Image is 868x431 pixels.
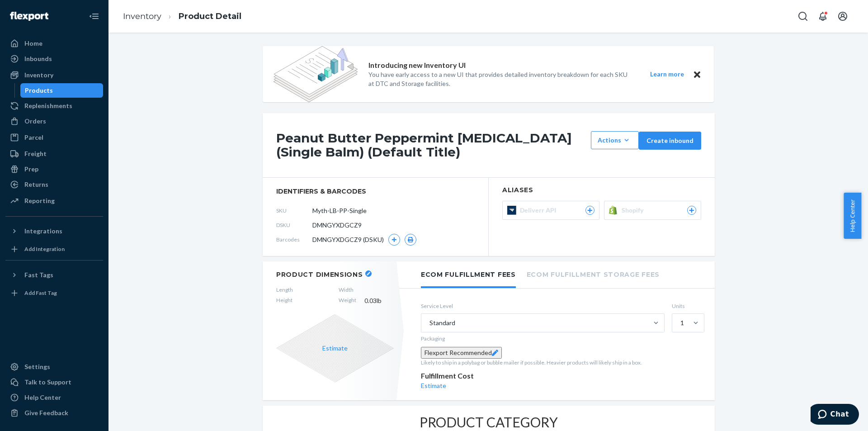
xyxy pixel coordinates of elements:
[834,7,852,25] button: Open account menu
[24,245,65,253] div: Add Integration
[794,7,812,25] button: Open Search Box
[598,136,632,145] div: Actions
[691,69,703,80] button: Close
[24,289,57,297] div: Add Fast Tag
[24,54,52,63] div: Inbounds
[811,404,859,426] iframe: Opens a widget where you can chat to one of our agents
[5,99,103,113] a: Replenishments
[429,318,455,327] div: Standard
[622,206,647,215] span: Shopify
[24,71,53,80] div: Inventory
[604,201,701,220] button: Shopify
[679,318,680,327] input: 1
[24,270,53,279] div: Fast Tags
[502,187,701,194] h2: Aliases
[5,406,103,420] button: Give Feedback
[429,318,429,327] input: Standard
[276,286,293,294] span: Length
[5,52,103,66] a: Inbounds
[276,131,586,159] h1: Peanut Butter Peppermint [MEDICAL_DATA] (Single Balm) (Default Title)
[85,7,103,25] button: Close Navigation
[24,378,71,387] div: Talk to Support
[672,302,701,310] label: Units
[179,11,241,21] a: Product Detail
[24,149,47,158] div: Freight
[5,224,103,238] button: Integrations
[276,236,312,243] span: Barcodes
[421,382,446,389] a: Estimate
[24,117,46,126] div: Orders
[116,3,249,30] ol: breadcrumbs
[24,101,72,110] div: Replenishments
[844,193,861,239] button: Help Center
[368,70,633,88] p: You have early access to a new UI that provides detailed inventory breakdown for each SKU at DTC ...
[24,408,68,417] div: Give Feedback
[5,36,103,51] a: Home
[5,130,103,145] a: Parcel
[24,180,48,189] div: Returns
[644,69,689,80] button: Learn more
[5,268,103,282] button: Fast Tags
[24,196,55,205] div: Reporting
[680,318,684,327] div: 1
[24,39,42,48] div: Home
[5,194,103,208] a: Reporting
[420,415,558,430] h2: PRODUCT CATEGORY
[5,147,103,161] a: Freight
[24,227,62,236] div: Integrations
[814,7,832,25] button: Open notifications
[421,359,701,366] p: Likely to ship in a polybag or bubble mailer if possible. Heavier products will likely ship in a ...
[339,296,356,305] span: Weight
[421,347,502,359] button: Flexport Recommended
[123,11,161,21] a: Inventory
[312,221,362,230] span: DMNGYXDGCZ9
[5,68,103,82] a: Inventory
[5,242,103,256] a: Add Integration
[5,375,103,389] button: Talk to Support
[276,187,475,196] span: identifiers & barcodes
[25,86,53,95] div: Products
[5,390,103,405] a: Help Center
[421,335,701,342] p: Packaging
[421,302,665,310] label: Service Level
[5,177,103,192] a: Returns
[339,286,356,294] span: Width
[591,131,639,149] button: Actions
[5,114,103,128] a: Orders
[527,261,660,286] li: Ecom Fulfillment Storage Fees
[322,344,348,353] button: Estimate
[276,221,312,229] span: DSKU
[368,60,466,71] p: Introducing new Inventory UI
[20,83,104,98] a: Products
[312,235,384,244] span: DMNGYXDGCZ9 (DSKU)
[24,133,43,142] div: Parcel
[276,296,293,305] span: Height
[5,360,103,374] a: Settings
[421,261,516,288] li: Ecom Fulfillment Fees
[274,46,358,102] img: new-reports-banner-icon.82668bd98b6a51aee86340f2a7b77ae3.png
[24,362,50,371] div: Settings
[364,296,394,305] span: 0.03 lb
[276,207,312,214] span: SKU
[421,371,701,381] div: Fulfillment Cost
[10,12,48,21] img: Flexport logo
[24,393,61,402] div: Help Center
[520,206,560,215] span: Deliverr API
[502,201,599,220] button: Deliverr API
[276,270,363,279] h2: Product Dimensions
[24,165,38,174] div: Prep
[639,132,701,150] button: Create inbound
[5,162,103,176] a: Prep
[5,286,103,300] a: Add Fast Tag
